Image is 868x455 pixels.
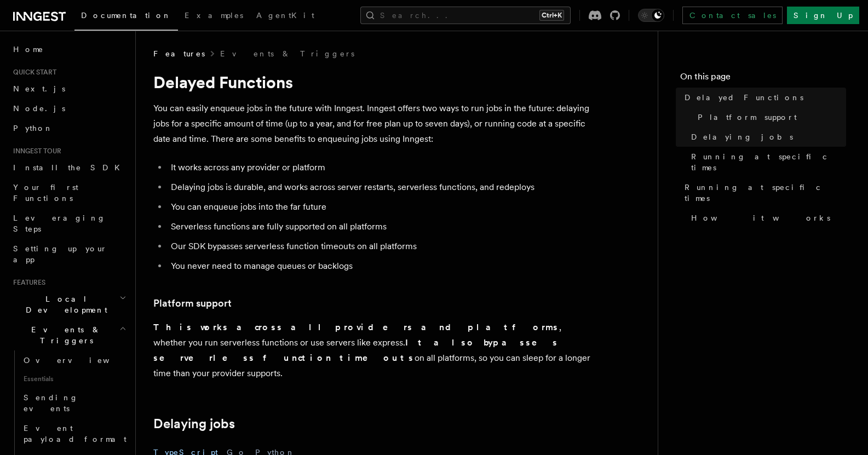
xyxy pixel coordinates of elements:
[680,88,846,107] a: Delayed Functions
[539,10,564,21] kbd: Ctrl+K
[13,163,127,172] span: Install the SDK
[685,182,846,204] span: Running at specific times
[680,70,846,88] h4: On this page
[687,147,846,177] a: Running at specific times
[9,68,56,77] span: Quick start
[9,278,45,287] span: Features
[24,356,136,365] span: Overview
[185,11,243,20] span: Examples
[153,416,235,431] a: Delaying jobs
[682,7,783,24] a: Contact sales
[9,39,129,59] a: Home
[13,183,78,203] span: Your first Functions
[9,208,129,239] a: Leveraging Steps
[691,151,846,173] span: Running at specific times
[153,296,232,311] a: Platform support
[220,48,354,59] a: Events & Triggers
[24,393,78,413] span: Sending events
[787,7,859,24] a: Sign Up
[693,107,846,127] a: Platform support
[168,239,591,254] li: Our SDK bypasses serverless function timeouts on all platforms
[691,131,793,142] span: Delaying jobs
[9,320,129,350] button: Events & Triggers
[13,214,106,233] span: Leveraging Steps
[9,293,119,315] span: Local Development
[638,9,664,22] button: Toggle dark mode
[256,11,314,20] span: AgentKit
[153,322,559,332] strong: This works across all providers and platforms
[9,147,61,155] span: Inngest tour
[9,239,129,269] a: Setting up your app
[13,84,65,93] span: Next.js
[9,118,129,138] a: Python
[178,3,250,30] a: Examples
[9,99,129,118] a: Node.js
[153,101,591,147] p: You can easily enqueue jobs in the future with Inngest. Inngest offers two ways to run jobs in th...
[13,244,107,264] span: Setting up your app
[687,208,846,228] a: How it works
[168,258,591,274] li: You never need to manage queues or backlogs
[687,127,846,147] a: Delaying jobs
[691,212,830,223] span: How it works
[19,370,129,388] span: Essentials
[168,199,591,215] li: You can enqueue jobs into the far future
[153,72,591,92] h1: Delayed Functions
[680,177,846,208] a: Running at specific times
[250,3,321,30] a: AgentKit
[698,112,797,123] span: Platform support
[9,324,119,346] span: Events & Triggers
[19,388,129,418] a: Sending events
[9,79,129,99] a: Next.js
[9,158,129,177] a: Install the SDK
[685,92,803,103] span: Delayed Functions
[153,320,591,381] p: , whether you run serverless functions or use servers like express. on all platforms, so you can ...
[360,7,571,24] button: Search...Ctrl+K
[74,3,178,31] a: Documentation
[9,177,129,208] a: Your first Functions
[168,180,591,195] li: Delaying jobs is durable, and works across server restarts, serverless functions, and redeploys
[9,289,129,320] button: Local Development
[19,418,129,449] a: Event payload format
[13,104,65,113] span: Node.js
[13,124,53,133] span: Python
[168,219,591,234] li: Serverless functions are fully supported on all platforms
[168,160,591,175] li: It works across any provider or platform
[24,424,127,444] span: Event payload format
[153,48,205,59] span: Features
[13,44,44,55] span: Home
[19,350,129,370] a: Overview
[81,11,171,20] span: Documentation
